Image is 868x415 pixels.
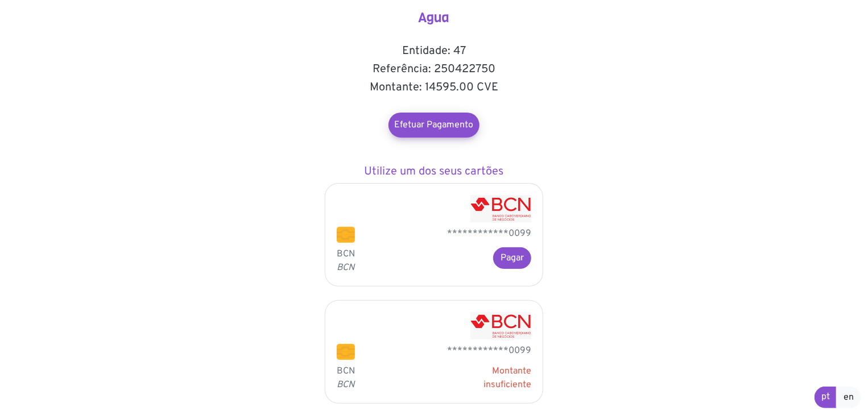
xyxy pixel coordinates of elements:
h4: Agua [320,10,548,26]
span: BCN [337,248,355,260]
a: Efetuar Pagamento [388,113,480,138]
button: Pagar [493,247,531,269]
img: chip.png [337,227,355,243]
a: pt [815,387,837,408]
i: BCN [337,262,354,273]
span: BCN [337,366,355,377]
a: en [836,387,861,408]
h5: Montante: 14595.00 CVE [320,81,548,94]
img: BCN - Banco Caboverdiano de Negócios [470,195,531,222]
div: Montante insuficiente [443,364,531,392]
h5: Entidade: 47 [320,44,548,58]
img: chip.png [337,344,355,360]
i: BCN [337,379,354,391]
h5: Referência: 250422750 [320,63,548,76]
img: BCN - Banco Caboverdiano de Negócios [470,312,531,339]
h5: Utilize um dos seus cartões [320,165,548,179]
